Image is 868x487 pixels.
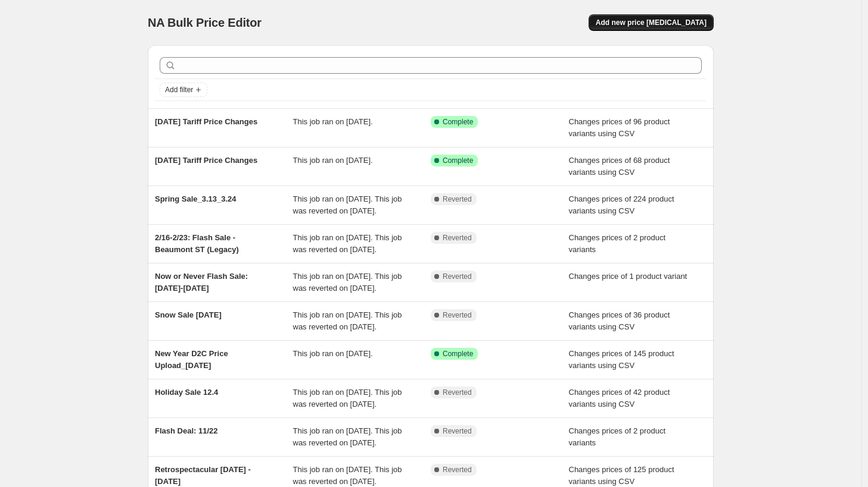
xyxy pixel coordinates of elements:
[293,194,402,215] span: This job ran on [DATE]. This job was reverted on [DATE].
[569,349,674,370] span: Changes prices of 145 product variants using CSV
[155,194,237,203] span: Spring Sale_3.13_3.24
[155,349,228,370] span: New Year D2C Price Upload_[DATE]
[443,194,472,204] span: Reverted
[569,233,666,254] span: Changes prices of 2 product variants
[155,426,218,435] span: Flash Deal: 11/22
[569,426,666,447] span: Changes prices of 2 product variants
[155,388,218,397] span: Holiday Sale 12.4
[293,156,373,165] span: This job ran on [DATE].
[165,85,193,95] span: Add filter
[569,388,670,409] span: Changes prices of 42 product variants using CSV
[443,465,472,475] span: Reverted
[293,117,373,126] span: This job ran on [DATE].
[569,156,670,177] span: Changes prices of 68 product variants using CSV
[443,388,472,397] span: Reverted
[155,117,257,126] span: [DATE] Tariff Price Changes
[155,310,222,319] span: Snow Sale [DATE]
[293,272,402,293] span: This job ran on [DATE]. This job was reverted on [DATE].
[148,16,262,29] span: NA Bulk Price Editor
[443,349,473,359] span: Complete
[443,272,472,281] span: Reverted
[569,117,670,138] span: Changes prices of 96 product variants using CSV
[443,426,472,436] span: Reverted
[443,233,472,243] span: Reverted
[589,14,714,31] button: Add new price [MEDICAL_DATA]
[293,310,402,331] span: This job ran on [DATE]. This job was reverted on [DATE].
[155,272,248,293] span: Now or Never Flash Sale: [DATE]-[DATE]
[443,156,473,165] span: Complete
[569,465,674,486] span: Changes prices of 125 product variants using CSV
[443,117,473,127] span: Complete
[569,272,687,281] span: Changes price of 1 product variant
[569,194,674,215] span: Changes prices of 224 product variants using CSV
[293,233,402,254] span: This job ran on [DATE]. This job was reverted on [DATE].
[293,426,402,447] span: This job ran on [DATE]. This job was reverted on [DATE].
[155,156,257,165] span: [DATE] Tariff Price Changes
[160,83,207,97] button: Add filter
[293,349,373,358] span: This job ran on [DATE].
[443,310,472,320] span: Reverted
[293,465,402,486] span: This job ran on [DATE]. This job was reverted on [DATE].
[596,18,707,27] span: Add new price [MEDICAL_DATA]
[155,465,251,486] span: Retrospectacular [DATE] - [DATE]
[569,310,670,331] span: Changes prices of 36 product variants using CSV
[155,233,239,254] span: 2/16-2/23: Flash Sale - Beaumont ST (Legacy)
[293,388,402,409] span: This job ran on [DATE]. This job was reverted on [DATE].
